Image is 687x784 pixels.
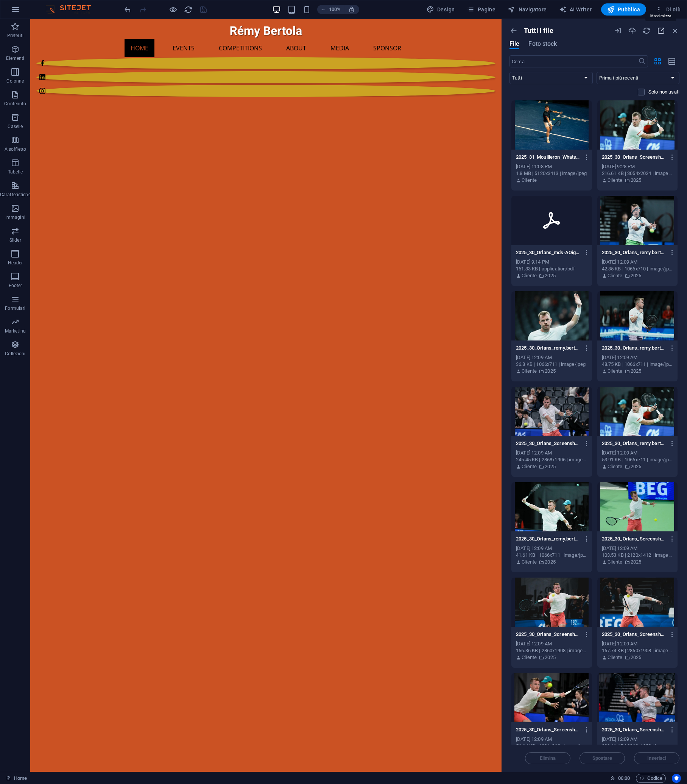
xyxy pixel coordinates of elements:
div: [DATE] 12:09 AM [602,545,673,552]
p: 2025_30_Orlans_remy.bertolasequalifiegalementpourletableaufinalaprssavictoire7-67-6en1h48face-4_s... [602,440,666,447]
p: 2025 [631,559,642,565]
p: Header [8,260,23,266]
div: [DATE] 12:09 AM [516,450,587,456]
div: 1.8 MB | 5120x3413 | image/jpeg [516,170,587,177]
span: Di più [655,6,681,13]
button: Di più [652,3,684,16]
span: AI Writer [559,6,592,13]
button: undo [123,5,132,14]
button: Usercentrics [672,774,681,783]
div: 36.8 KB | 1066x711 | image/jpeg [516,361,587,368]
p: Cliente [522,654,537,661]
div: Design (Ctrl+Alt+Y) [424,3,458,16]
div: [DATE] 12:09 AM [602,259,673,265]
p: Cliente [608,272,623,279]
p: 2025_30_Orlans_Screenshot2025-09-23alle22.24.13_sq-uDFUXPYnxhzrfix8a_9VQg.jpg [602,154,666,161]
div: 48.75 KB | 1066x711 | image/jpeg [602,361,673,368]
p: 2025 [545,272,556,279]
p: 2025_30_Orlans_Screenshot2025-09-25alle18.49.48_sq-Ut5fsmN4DQnp28q84Tdskw.jpg [602,631,666,638]
p: 2025_30_Orlans_ScreenshotScreenshot2025-09-27alle21.33.09_sq-pE2A-CfN3nHQnYSPvPW60g.jpg [516,440,580,447]
div: [DATE] 9:14 PM [516,259,587,265]
div: 167.74 KB | 2860x1908 | image/jpeg [602,647,673,654]
div: [DATE] 12:09 AM [516,545,587,552]
p: 2025_30_Orlans_Screenshot2025-09-25alle18.47.08_sq-ixKVdm2RylOrU--ZxUIDrg.jpg [516,631,580,638]
span: Codice [639,774,662,783]
i: Annulla: Cambia immagini dello slider (Ctrl+Z) [123,5,132,14]
div: [DATE] 12:09 AM [516,736,587,743]
p: Cliente [522,559,537,565]
div: 216.61 KB | 3054x2024 | image/jpeg [602,170,673,177]
p: A soffietto [5,146,26,152]
p: Cliente [608,368,623,375]
div: [DATE] 9:28 PM [602,163,673,170]
p: 2025 [545,368,556,375]
p: Cliente [608,559,623,565]
div: [DATE] 12:09 AM [602,736,673,743]
p: Contenuto [4,101,26,107]
p: 2025 [631,368,642,375]
div: 103.53 KB | 2120x1412 | image/jpeg [602,552,673,559]
i: Mostra tutte le cartelle [509,27,518,35]
div: 166.36 KB | 2860x1908 | image/jpeg [516,647,587,654]
div: [DATE] 12:09 AM [602,354,673,361]
div: 56.64 KB | 1304x862 | image/jpeg [516,743,587,750]
div: [DATE] 12:09 AM [602,640,673,647]
p: Immagini [5,214,25,220]
p: Elementi [6,55,24,61]
p: Marketing [5,328,26,334]
a: Fai clic per annullare la selezione. Doppio clic per aprire le pagine [6,774,27,783]
p: 2025_30_Orlans_mds-AOigps_-Une0EogvrkmA8g.pdf [516,249,580,256]
p: Cliente [608,654,623,661]
button: AI Writer [556,3,595,16]
span: File [509,39,519,48]
span: 00 00 [618,774,630,783]
p: 2025_30_Orlans_remy.bertolasestimposen50mn6-26-0facekaransinghh.03.Ilrejointsontourle2me-2_sq-9cm... [602,249,666,256]
p: 2025 [631,177,642,184]
p: Cliente [522,177,537,184]
i: Ricarica la pagina [184,5,193,14]
p: 2025_30_Orlans_remy.bertolasequalifiegalementpourletableaufinalaprssavictoire7-67-6en1h48face-3_s... [602,345,666,351]
button: Navigatore [505,3,550,16]
p: 2025 [631,272,642,279]
div: 41.61 KB | 1066x711 | image/jpeg [516,552,587,559]
p: 2025 [631,654,642,661]
p: Cliente [608,463,623,470]
h6: 100% [329,5,341,14]
p: 2025_30_Orlans_ScreenshotScreenshot2025-09-27alle21.27.39-tAkcWCzxnQ_s3k2epTNXjQ.jpg [602,726,666,733]
p: Slider [9,237,21,243]
p: 2025 [545,463,556,470]
p: 2025 [631,463,642,470]
input: Cerca [509,55,638,67]
p: Tabelle [8,169,23,175]
p: 2025_30_Orlans_remy.bertolasequalifiegalementpourletableaufinalaprssavictoire7-67-6en1h48face-2-6... [516,345,580,351]
button: reload [184,5,193,14]
button: 100% [317,5,344,14]
div: 53.91 KB | 1066x711 | image/jpeg [602,456,673,463]
button: Codice [636,774,666,783]
span: Navigatore [508,6,547,13]
button: Design [424,3,458,16]
span: : [623,775,625,781]
i: Importazione URL [614,27,622,35]
div: 161.33 KB | application/pdf [516,265,587,272]
p: Tutti i file [524,27,553,35]
p: Formulari [5,305,25,311]
div: [DATE] 11:08 PM [516,163,587,170]
p: Preferiti [7,33,23,39]
p: 2025 [545,559,556,565]
i: Carica [628,27,636,35]
p: Colonne [6,78,24,84]
span: Pubblica [607,6,640,13]
p: Caselle [8,123,23,130]
p: 2025_30_Orlans_remy.bertolasequalifiegalementpourletableaufinalaprssavictoire7-67-6en1h48face-5_s... [516,536,580,542]
div: [DATE] 12:09 AM [602,450,673,456]
img: Editor Logo [44,5,100,14]
i: Ricarica [642,27,651,35]
p: Cliente [522,368,537,375]
p: Cliente [608,177,623,184]
i: Quando ridimensioni, regola automaticamente il livello di zoom in modo che corrisponda al disposi... [348,6,355,13]
h6: Tempo sessione [610,774,630,783]
p: Mostra solo i file non utilizzati sul sito web. È ancora possibile visualizzare i file aggiunti d... [648,89,679,95]
button: Pagine [464,3,499,16]
span: Foto stock [528,39,557,48]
